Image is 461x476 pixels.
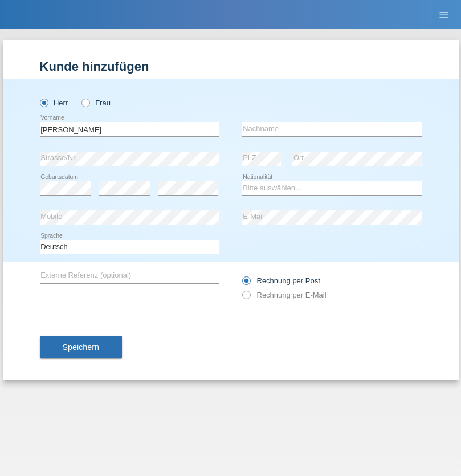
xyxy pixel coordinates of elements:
[81,99,89,106] input: Frau
[242,276,320,285] label: Rechnung per Post
[40,59,422,74] h1: Kunde hinzufügen
[40,99,68,107] label: Herr
[63,343,99,352] span: Speichern
[433,11,455,18] a: menu
[242,276,250,291] input: Rechnung per Post
[242,291,250,305] input: Rechnung per E-Mail
[438,9,450,21] i: menu
[81,99,111,107] label: Frau
[40,99,47,106] input: Herr
[242,291,327,299] label: Rechnung per E-Mail
[40,336,122,358] button: Speichern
